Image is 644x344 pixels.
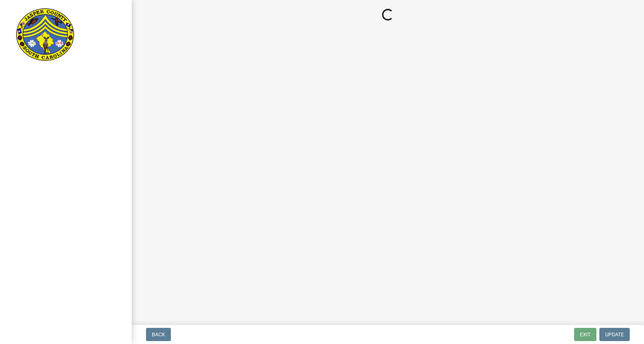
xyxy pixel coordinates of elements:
[15,8,76,63] img: Jasper County, South Carolina
[605,332,624,337] span: Update
[599,328,630,341] button: Update
[152,332,165,337] span: Back
[574,328,596,341] button: Exit
[146,328,171,341] button: Back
